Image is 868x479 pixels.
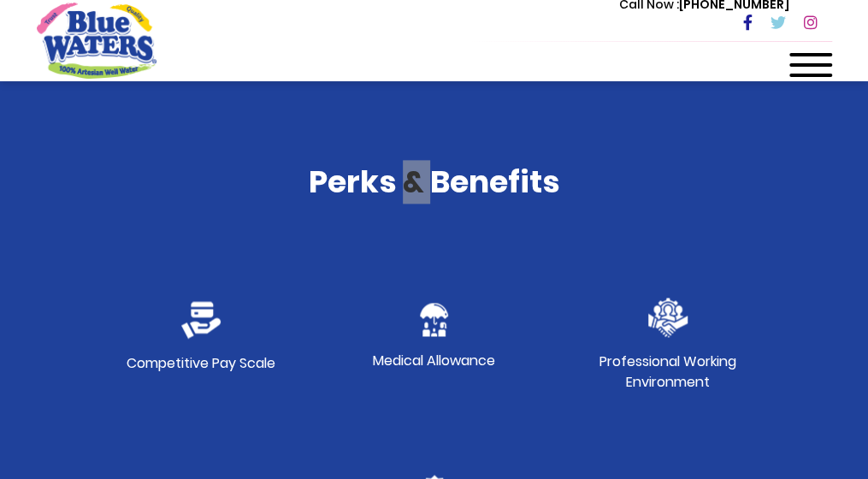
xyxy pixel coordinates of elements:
img: team.png [648,298,688,337]
p: Medical Allowance [373,351,495,371]
a: store logo [37,3,156,78]
img: credit-card.png [181,301,221,339]
h4: Perks & Benefits [37,163,832,200]
p: Professional Working Environment [599,352,736,393]
p: Competitive Pay Scale [127,353,275,374]
img: protect.png [420,303,448,336]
